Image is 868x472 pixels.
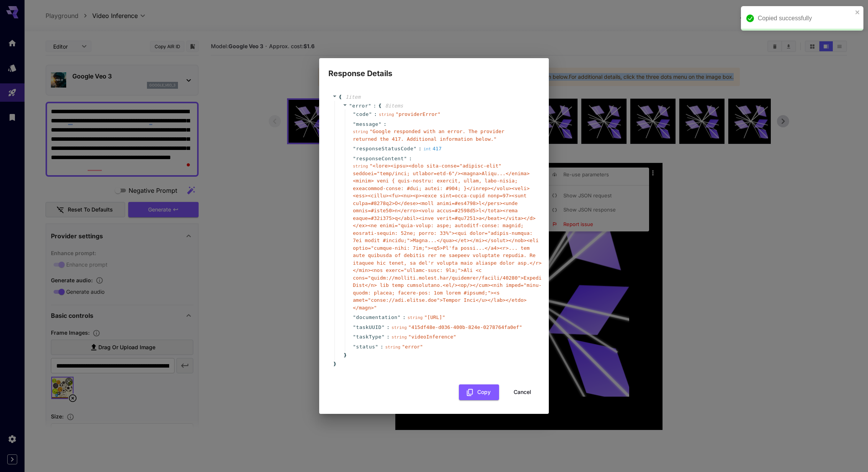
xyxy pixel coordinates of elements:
[387,333,390,341] span: :
[408,334,456,340] span: " videoInference "
[356,155,404,163] span: responseContent
[353,146,356,151] span: "
[382,324,385,330] span: "
[459,384,499,400] button: Copy
[368,103,371,109] span: "
[353,156,356,161] span: "
[392,335,407,340] span: string
[356,314,397,321] span: documentation
[356,120,378,128] span: message
[349,103,352,109] span: "
[423,146,431,151] span: int
[379,112,394,117] span: string
[392,325,407,330] span: string
[413,146,416,151] span: "
[356,324,382,331] span: taskUUID
[346,94,361,100] span: 1 item
[353,334,356,340] span: "
[423,145,441,153] div: 417
[356,343,375,351] span: status
[319,58,549,80] h2: Response Details
[353,129,368,134] span: string
[356,111,369,118] span: code
[408,315,423,320] span: string
[505,384,540,400] button: Cancel
[353,314,356,320] span: "
[369,111,372,117] span: "
[374,111,377,118] span: :
[385,345,400,350] span: string
[353,111,356,117] span: "
[855,9,860,15] button: close
[353,324,356,330] span: "
[398,314,401,320] span: "
[353,344,356,350] span: "
[353,121,356,127] span: "
[339,93,342,101] span: {
[424,314,445,320] span: " [URL] "
[402,344,423,350] span: " error "
[373,102,376,110] span: :
[408,324,522,330] span: " 415df48e-d036-400b-824e-0278764fa0ef "
[379,121,382,127] span: "
[379,102,382,110] span: {
[404,156,407,161] span: "
[758,14,853,23] div: Copied successfully
[383,120,387,128] span: :
[409,155,412,163] span: :
[353,163,542,311] span: " <lore><ipsu><dolo sita-conse="adipisc-elit" seddoei="temp/inci; utlabor=etd-6"/><magna>Aliqu......
[387,324,390,331] span: :
[419,145,422,153] span: :
[352,103,368,109] span: error
[403,314,406,321] span: :
[343,352,347,359] span: }
[375,344,378,350] span: "
[382,334,385,340] span: "
[353,164,368,169] span: string
[353,129,504,142] span: " Google responded with an error. The provider returned the 417. Additional information below. "
[380,343,383,351] span: :
[356,145,413,153] span: responseStatusCode
[332,360,336,368] span: }
[396,111,441,117] span: " providerError "
[385,103,403,109] span: 8 item s
[356,333,382,341] span: taskType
